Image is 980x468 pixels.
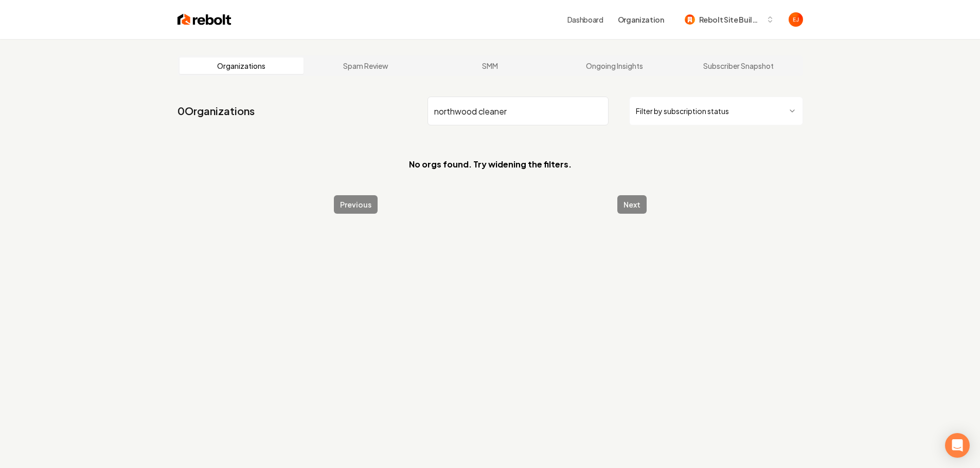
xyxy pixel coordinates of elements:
div: Open Intercom Messenger [945,433,970,458]
button: Open user button [789,12,803,27]
a: Dashboard [567,14,603,25]
a: Organizations [180,58,304,74]
a: 0Organizations [177,104,255,118]
button: Organization [612,10,670,29]
section: No orgs found. Try widening the filters. [177,142,803,187]
a: Ongoing Insights [552,58,676,74]
span: Rebolt Site Builder [699,14,762,25]
img: Eduard Joers [789,12,803,27]
a: SMM [428,58,553,74]
img: Rebolt Logo [177,12,231,27]
input: Search by name or ID [427,97,609,125]
img: Rebolt Site Builder [685,14,695,25]
a: Subscriber Snapshot [676,58,801,74]
a: Spam Review [304,58,428,74]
